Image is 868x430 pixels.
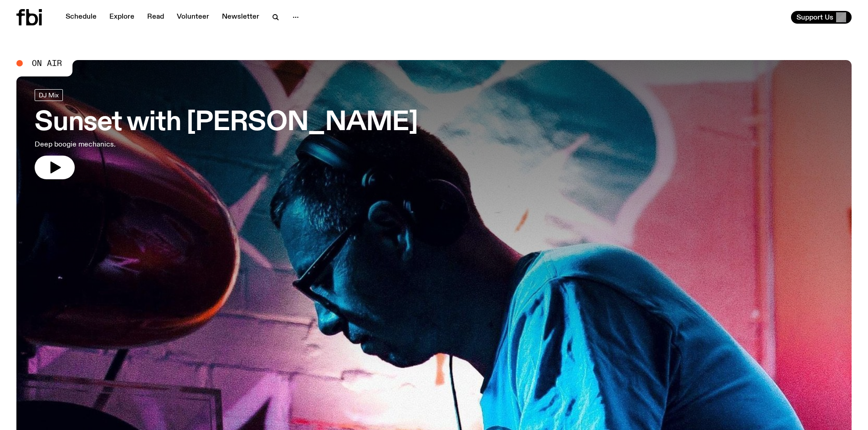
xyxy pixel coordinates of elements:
[796,13,833,21] span: Support Us
[171,11,215,24] a: Volunteer
[60,11,102,24] a: Schedule
[35,110,418,136] h3: Sunset with [PERSON_NAME]
[35,139,268,150] p: Deep boogie mechanics.
[32,59,62,67] span: On Air
[791,11,852,24] button: Support Us
[142,11,169,24] a: Read
[35,89,418,179] a: Sunset with [PERSON_NAME]Deep boogie mechanics.
[104,11,140,24] a: Explore
[35,89,63,101] a: DJ Mix
[39,91,59,98] span: DJ Mix
[216,11,265,24] a: Newsletter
